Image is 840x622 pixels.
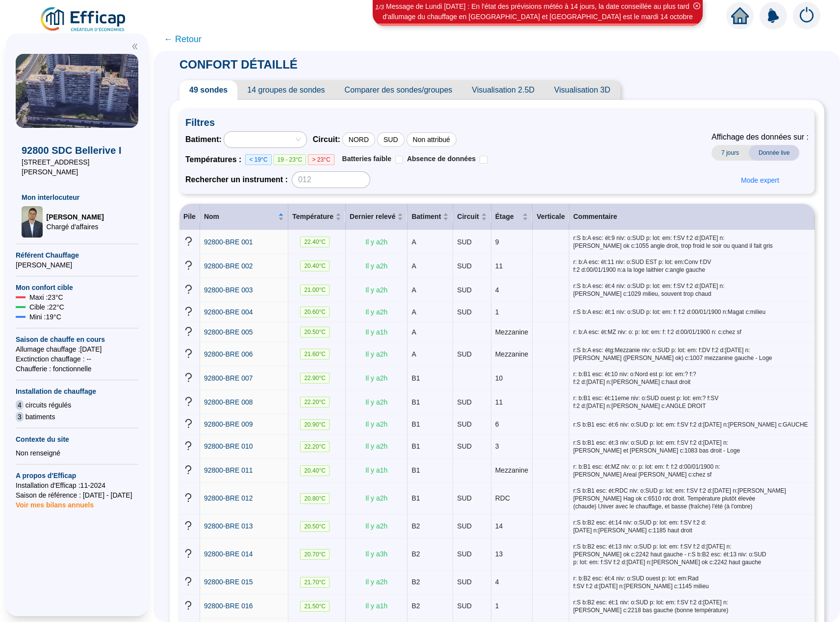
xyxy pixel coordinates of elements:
span: question [183,549,194,559]
a: 92800-BRE 004 [204,307,253,317]
a: 92800-BRE 006 [204,349,253,359]
span: Affichage des données sur : [712,131,809,143]
span: SUD [457,442,472,450]
span: Il y a 1 h [365,328,387,336]
span: Mon interlocuteur [22,192,132,202]
span: 21.60 °C [300,349,330,359]
span: 4 [495,286,499,294]
span: r:S b:B2 esc: ét:13 niv: o:SUD p: lot: em: f:SV f:2 d:[DATE] n:[PERSON_NAME] ok c:2242 haut gauch... [573,543,811,566]
a: 92800-BRE 003 [204,285,253,295]
div: NORD [342,132,375,147]
span: [PERSON_NAME] [16,260,138,270]
span: Installation d'Efficap : 11-2024 [16,480,138,490]
span: 3 [16,412,24,422]
span: Mezzanine [495,466,529,474]
span: Visualisation 3D [544,80,620,100]
span: 4 [16,400,24,410]
span: 92800-BRE 014 [204,550,253,558]
span: [STREET_ADDRESS][PERSON_NAME] [22,157,132,177]
span: Contexte du site [16,434,138,444]
span: 19 - 23°C [274,154,306,165]
span: Il y a 1 h [365,602,387,610]
span: 20.50 °C [300,521,330,532]
span: 92800-BRE 006 [204,350,253,358]
span: 92800-BRE 012 [204,494,253,502]
span: Circuit [457,212,479,222]
span: Dernier relevé [350,212,395,222]
span: r: b:B1 esc: ét:11eme niv: o:SUD ouest p: lot: em:? f:SV f:2 d:[DATE] n:[PERSON_NAME] c:ANGLE DROIT [573,394,811,410]
span: Allumage chauffage : [DATE] [16,344,138,354]
span: Batiment [411,212,441,222]
span: Référent Chauffage [16,250,138,260]
a: 92800-BRE 016 [204,601,253,611]
span: 92800-BRE 008 [204,398,253,406]
span: [PERSON_NAME] [47,212,104,222]
a: 92800-BRE 005 [204,327,253,337]
span: ← Retour [164,32,202,46]
span: 3 [495,442,499,450]
span: question [183,465,194,475]
a: 92800-BRE 010 [204,441,253,452]
span: SUD [457,578,472,586]
img: alerts [760,2,787,29]
span: A [411,286,416,294]
span: Saison de référence : [DATE] - [DATE] [16,490,138,500]
span: Étage [495,212,521,222]
th: Verticale [533,204,569,230]
span: 92800-BRE 002 [204,262,253,270]
span: 20.80 °C [300,493,330,504]
span: Voir mes bilans annuels [16,495,94,509]
span: Mini : 19 °C [29,312,61,322]
span: question [183,441,194,451]
a: 92800-BRE 013 [204,521,253,531]
span: 11 [495,262,503,270]
span: r: b:B1 esc: ét:10 niv: o:Nord est p: lot: em:? f:? f:2 d:[DATE] n:[PERSON_NAME] c:haut droit [573,370,811,386]
span: Il y a 2 h [365,308,387,316]
span: question [183,284,194,294]
span: 92800-BRE 007 [204,374,253,382]
span: B1 [411,442,420,450]
span: question [183,493,194,503]
span: 92800-BRE 005 [204,328,253,336]
span: question [183,600,194,611]
span: B1 [411,494,420,502]
span: SUD [457,286,472,294]
span: Maxi : 23 °C [29,292,63,302]
th: Étage [491,204,533,230]
span: question [183,372,194,383]
span: batiments [25,412,55,422]
span: 21.00 °C [300,285,330,295]
span: Installation de chauffage [16,386,138,396]
span: B2 [411,602,420,610]
span: B1 [411,398,420,406]
span: Il y a 2 h [365,350,387,358]
th: Nom [200,204,288,230]
span: CONFORT DÉTAILLÉ [170,58,307,71]
span: Mezzanine [495,328,529,336]
span: r: b:A esc: ét:MZ niv: o: p: lot: em: f: f:2 d:00/01/1900 n: c:chez sf [573,328,811,336]
th: Dernier relevé [346,204,407,230]
span: r:S b:A esc: étg:Mezzanie niv: o:SUD p: lot: em: f:DV f:2 d:[DATE] n:[PERSON_NAME] ([PERSON_NAME]... [573,346,811,362]
span: Il y a 2 h [365,420,387,428]
span: 14 [495,522,503,530]
span: A [411,262,416,270]
span: 6 [495,420,499,428]
span: 22.20 °C [300,397,330,407]
span: Chargé d'affaires [47,222,104,232]
img: alerts [793,2,820,29]
span: SUD [457,494,472,502]
a: 92800-BRE 012 [204,493,253,503]
span: close-circle [693,2,700,9]
span: 14 groupes de sondes [237,80,334,100]
span: 1 [495,602,499,610]
span: 92800-BRE 009 [204,420,253,428]
span: r:S b:A esc: ét:1 niv: o:SUD p: lot: em: f: f:2 d:00/01/1900 n:Magat c:milieu [573,308,811,316]
span: Mon confort cible [16,283,138,292]
span: r:S b:B2 esc: ét:1 niv: o:SUD p: lot: em: f:SV f:2 d:[DATE] n:[PERSON_NAME] c:2218 bas gauche (bo... [573,598,811,614]
span: SUD [457,602,472,610]
span: 22.90 °C [300,373,330,383]
span: Il y a 2 h [365,262,387,270]
span: Pile [183,213,196,220]
span: SUD [457,420,472,428]
span: 92800-BRE 011 [204,466,253,474]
